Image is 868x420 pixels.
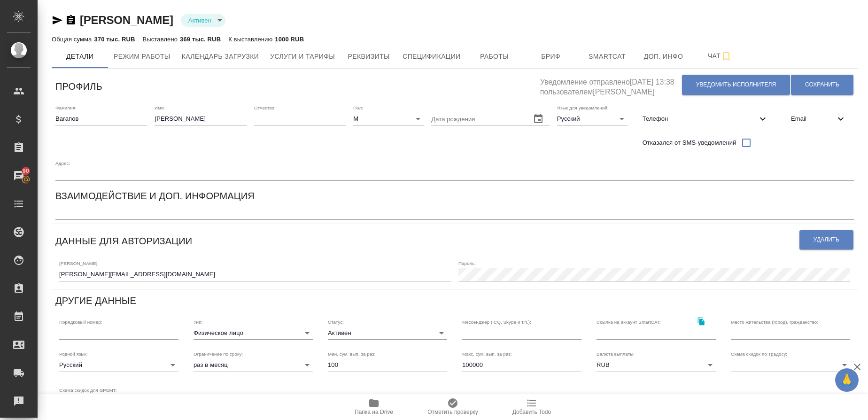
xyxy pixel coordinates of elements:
[635,109,776,129] div: Телефон
[59,352,88,357] label: Родной язык:
[228,36,275,43] p: К выставлению
[155,105,165,110] label: Имя:
[59,261,99,266] label: [PERSON_NAME]:
[52,36,94,43] p: Общая сумма
[346,51,391,62] span: Реквизиты
[528,51,573,62] span: Бриф
[731,352,787,357] label: Схема скидок по Традосу:
[403,51,460,62] span: Спецификации
[641,51,686,62] span: Доп. инфо
[180,36,221,43] p: 369 тыс. RUB
[540,72,682,97] h5: Уведомление отправлено [DATE] 13:38 пользователем [PERSON_NAME]
[585,51,630,62] span: Smartcat
[597,352,635,357] label: Валюта выплаты:
[696,81,776,89] span: Уведомить исполнителя
[2,164,35,187] a: 90
[682,75,790,95] button: Уведомить исполнителя
[783,109,854,129] div: Email
[59,319,102,324] label: Порядковый номер:
[17,166,35,176] span: 90
[55,233,192,249] h6: Данные для авторизации
[597,319,661,324] label: Ссылка на аккаунт SmartCAT:
[55,188,255,203] h6: Взаимодействие и доп. информация
[413,394,492,420] button: Отметить проверку
[143,36,180,43] p: Выставлено
[186,16,214,24] button: Активен
[492,394,571,420] button: Добавить Todo
[557,112,628,125] div: Русский
[59,358,178,372] div: Русский
[181,14,225,27] div: Активен
[462,319,531,324] label: Мессенджер (ICQ, Skype и т.п.):
[597,358,716,372] div: RUB
[472,51,517,62] span: Работы
[182,51,259,62] span: Календарь загрузки
[114,51,170,62] span: Режим работы
[731,319,818,324] label: Место жительства (город), гражданство:
[55,79,102,94] h6: Профиль
[65,15,77,26] button: Скопировать ссылку
[59,388,117,392] label: Схема скидок для GPEMT:
[697,50,743,62] span: Чат
[55,105,77,110] label: Фамилия:
[270,51,335,62] span: Услуги и тарифы
[799,230,853,249] button: Удалить
[334,394,413,420] button: Папка на Drive
[791,114,835,124] span: Email
[814,236,839,244] span: Удалить
[328,327,447,340] div: Активен
[643,138,736,148] span: Отказался от SMS-уведомлений
[355,409,393,415] span: Папка на Drive
[643,114,757,124] span: Телефон
[353,105,363,110] label: Пол:
[194,358,313,372] div: раз в месяц
[805,81,839,89] span: Сохранить
[55,293,136,308] h6: Другие данные
[721,51,732,62] svg: Подписаться
[80,14,173,26] a: [PERSON_NAME]
[94,36,135,43] p: 370 тыс. RUB
[353,112,424,125] div: М
[512,409,551,415] span: Добавить Todo
[458,261,476,266] label: Пароль:
[254,105,276,110] label: Отчество:
[835,368,859,392] button: 🙏
[52,15,63,26] button: Скопировать ссылку для ЯМессенджера
[328,352,376,357] label: Мин. сум. вып. за раз:
[55,161,70,165] label: Адрес:
[194,352,243,357] label: Ограничение по сроку:
[275,36,304,43] p: 1000 RUB
[839,370,855,390] span: 🙏
[427,409,478,415] span: Отметить проверку
[691,312,711,331] button: Скопировать ссылку
[194,327,313,340] div: Физическое лицо
[328,319,344,324] label: Статус:
[57,51,102,62] span: Детали
[194,319,202,324] label: Тип:
[462,352,512,357] label: Макс. сум. вып. за раз:
[791,75,853,95] button: Сохранить
[557,105,609,110] label: Язык для уведомлений:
